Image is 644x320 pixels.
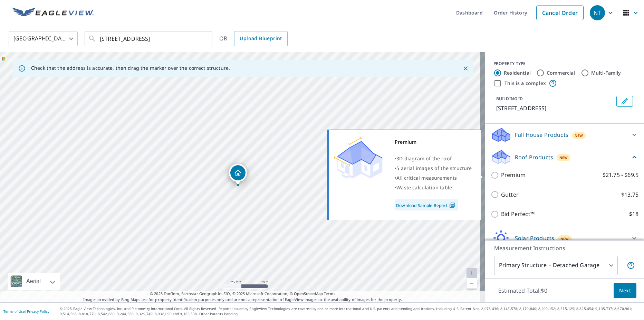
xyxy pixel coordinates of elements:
div: [GEOGRAPHIC_DATA] [9,29,78,48]
button: Close [461,64,470,73]
span: New [559,155,568,160]
p: Check that the address is accurate, then drag the marker over the correct structure. [31,65,230,71]
div: Solar ProductsNew [491,230,638,246]
p: $13.75 [621,190,638,199]
label: Commercial [547,69,575,76]
div: • [395,163,472,173]
div: Full House ProductsNew [491,126,638,143]
img: EV Logo [12,8,94,18]
input: Search by address or latitude-longitude [100,29,198,48]
p: [STREET_ADDRESS] [496,104,614,112]
button: Next [614,283,636,299]
a: Upload Blueprint [234,31,287,46]
a: Privacy Policy [27,309,49,314]
span: New [560,236,569,242]
img: Premium [334,137,383,179]
p: © 2025 Eagle View Technologies, Inc. and Pictometry International Corp. All Rights Reserved. Repo... [60,306,641,317]
p: Premium [501,171,526,179]
p: Solar Products [515,234,554,242]
a: Download Sample Report [395,199,458,210]
span: Upload Blueprint [240,34,282,43]
div: Dropped pin, building 1, Residential property, 12106 NW 122nd Ter Alachua, FL 32615 [229,164,247,185]
a: Current Level 20, Zoom Out [467,278,477,289]
p: BUILDING ID [496,96,523,102]
a: Terms [324,291,335,296]
p: | [3,309,49,313]
div: • [395,183,472,192]
p: Bid Perfect™ [501,210,535,218]
span: New [575,133,583,138]
a: Current Level 20, Zoom In Disabled [467,268,477,278]
p: Roof Products [515,153,553,161]
a: Terms of Use [3,309,25,314]
label: Multi-Family [591,69,621,76]
div: Premium [395,137,472,147]
a: OpenStreetMap [294,291,323,296]
span: Waste calculation table [396,184,452,191]
label: Residential [504,69,531,76]
div: Primary Structure + Detached Garage [494,256,618,275]
p: $18 [629,210,638,218]
span: 5 aerial images of the structure [396,165,472,171]
p: Full House Products [515,131,568,139]
a: Cancel Order [536,6,584,20]
div: • [395,154,472,163]
div: NT [590,5,605,20]
div: OR [219,31,288,46]
span: © 2025 TomTom, Earthstar Geographics SIO, © 2025 Microsoft Corporation, © [150,291,335,297]
span: Your report will include the primary structure and a detached garage if one exists. [627,261,635,270]
p: Estimated Total: $0 [493,283,553,298]
p: $21.75 - $69.5 [603,171,638,179]
span: All critical measurements [396,175,457,181]
span: 3D diagram of the roof [396,155,452,162]
p: Gutter [501,190,519,199]
p: Measurement Instructions [494,244,635,252]
label: This is a complex [504,80,546,87]
button: Edit building 1 [616,96,633,107]
div: Aerial [8,273,60,290]
img: Pdf Icon [448,202,457,208]
span: Next [619,286,631,295]
div: Roof ProductsNew [491,149,638,165]
div: Aerial [24,273,43,290]
div: PROPERTY TYPE [493,60,636,67]
div: • [395,173,472,183]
